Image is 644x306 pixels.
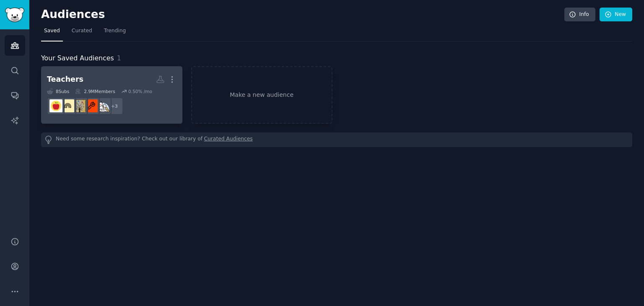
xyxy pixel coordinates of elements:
img: homeschool [96,99,109,112]
a: Info [564,8,595,22]
div: + 3 [106,97,123,115]
span: Your Saved Audiences [41,53,114,64]
div: Need some research inspiration? Check out our library of [41,132,632,147]
img: GummySearch logo [5,8,24,22]
a: Saved [41,24,63,41]
a: Teachers8Subs2.9MMembers0.50% /mo+3homeschoolteachingresourcesteachingAustralianTeachersTeachers [41,66,182,124]
a: Make a new audience [191,66,332,124]
span: Saved [44,27,60,35]
div: Teachers [47,74,83,85]
img: teaching [73,99,86,112]
h2: Audiences [41,8,564,21]
span: 1 [117,54,121,62]
a: New [600,8,632,22]
img: Teachers [49,99,62,112]
div: 2.9M Members [75,88,115,94]
div: 8 Sub s [47,88,69,94]
img: AustralianTeachers [61,99,74,112]
a: Curated Audiences [204,135,253,144]
span: Trending [104,27,126,35]
a: Trending [101,24,129,41]
a: Curated [69,24,95,41]
span: Curated [72,27,92,35]
div: 0.50 % /mo [128,88,152,94]
img: teachingresources [85,99,98,112]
